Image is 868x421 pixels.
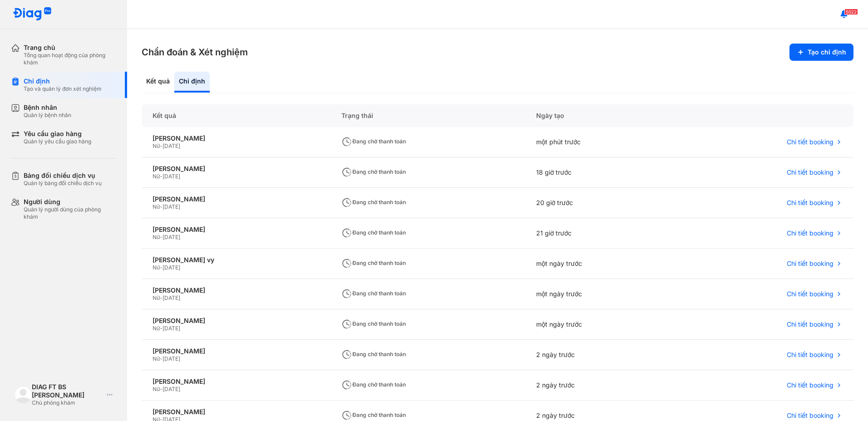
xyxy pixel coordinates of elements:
span: [DATE] [163,234,180,240]
div: Tạo và quản lý đơn xét nghiệm [24,85,102,93]
span: Đang chờ thanh toán [341,381,406,388]
span: Chi tiết booking [787,229,833,237]
div: Chủ phòng khám [32,399,103,406]
div: Kết quả [142,72,174,93]
span: Đang chờ thanh toán [341,351,406,357]
div: Kết quả [142,104,330,127]
h3: Chẩn đoán & Xét nghiệm [142,46,248,59]
div: Người dùng [24,198,116,206]
span: Chi tiết booking [787,411,833,420]
span: 5022 [844,9,858,15]
div: 21 giờ trước [525,218,678,249]
div: 2 ngày trước [525,340,678,370]
span: Chi tiết booking [787,168,833,176]
span: [DATE] [163,294,180,301]
div: [PERSON_NAME] [153,225,320,234]
div: Quản lý yêu cầu giao hàng [24,138,91,145]
div: Bảng đối chiếu dịch vụ [24,171,102,180]
div: một phút trước [525,127,678,157]
span: Nữ [153,355,160,362]
span: - [160,142,163,149]
span: Đang chờ thanh toán [341,168,406,175]
img: logo [15,386,32,403]
span: Nữ [153,325,160,332]
div: [PERSON_NAME] [153,317,320,325]
span: [DATE] [163,386,180,392]
span: - [160,325,163,332]
span: Chi tiết booking [787,290,833,298]
span: Nữ [153,294,160,301]
div: Bệnh nhân [24,103,71,112]
span: [DATE] [163,325,180,332]
span: Nữ [153,173,160,180]
span: Nữ [153,142,160,149]
div: Trang chủ [24,44,116,52]
div: [PERSON_NAME] [153,408,320,416]
div: 18 giờ trước [525,157,678,188]
span: - [160,234,163,240]
span: Chi tiết booking [787,199,833,207]
span: - [160,203,163,210]
div: [PERSON_NAME] [153,377,320,386]
div: một ngày trước [525,249,678,279]
span: [DATE] [163,203,180,210]
div: Quản lý bệnh nhân [24,112,71,119]
span: Đang chờ thanh toán [341,259,406,266]
span: [DATE] [163,355,180,362]
span: Đang chờ thanh toán [341,290,406,297]
span: Đang chờ thanh toán [341,320,406,327]
div: 2 ngày trước [525,370,678,401]
div: Chỉ định [174,72,210,93]
span: Chi tiết booking [787,138,833,146]
span: [DATE] [163,264,180,271]
span: Chi tiết booking [787,351,833,359]
div: DIAG FT BS [PERSON_NAME] [32,383,103,399]
div: Tổng quan hoạt động của phòng khám [24,52,116,66]
span: Chi tiết booking [787,320,833,328]
div: một ngày trước [525,309,678,340]
img: logo [13,7,52,21]
span: [DATE] [163,173,180,180]
span: Nữ [153,264,160,271]
div: [PERSON_NAME] [153,347,320,355]
div: Quản lý bảng đối chiếu dịch vụ [24,180,102,187]
span: Đang chờ thanh toán [341,229,406,236]
div: 20 giờ trước [525,188,678,218]
div: [PERSON_NAME] [153,134,320,142]
span: Đang chờ thanh toán [341,138,406,145]
div: Chỉ định [24,77,102,85]
div: [PERSON_NAME] vy [153,256,320,264]
span: Chi tiết booking [787,381,833,389]
div: [PERSON_NAME] [153,286,320,294]
span: Nữ [153,234,160,240]
span: Nữ [153,386,160,392]
div: Trạng thái [330,104,525,127]
div: Ngày tạo [525,104,678,127]
span: [DATE] [163,142,180,149]
div: Yêu cầu giao hàng [24,130,91,138]
button: Tạo chỉ định [789,44,853,61]
span: - [160,264,163,271]
div: Quản lý người dùng của phòng khám [24,206,116,220]
span: Đang chờ thanh toán [341,411,406,418]
span: - [160,173,163,180]
span: - [160,355,163,362]
span: - [160,386,163,392]
span: Nữ [153,203,160,210]
div: [PERSON_NAME] [153,165,320,173]
div: [PERSON_NAME] [153,195,320,203]
span: - [160,294,163,301]
span: Đang chờ thanh toán [341,199,406,206]
div: một ngày trước [525,279,678,309]
span: Chi tiết booking [787,259,833,268]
